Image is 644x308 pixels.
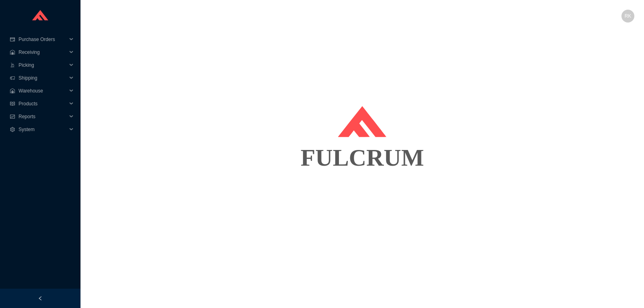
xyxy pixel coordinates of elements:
[38,296,43,301] span: left
[625,10,632,23] span: RK
[19,97,67,110] span: Products
[19,84,67,97] span: Warehouse
[19,46,67,59] span: Receiving
[90,138,634,178] div: FULCRUM
[10,101,15,106] span: read
[19,110,67,123] span: Reports
[19,59,67,72] span: Picking
[19,72,67,84] span: Shipping
[10,127,15,132] span: setting
[10,114,15,119] span: fund
[19,33,67,46] span: Purchase Orders
[10,37,15,42] span: credit-card
[19,123,67,136] span: System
